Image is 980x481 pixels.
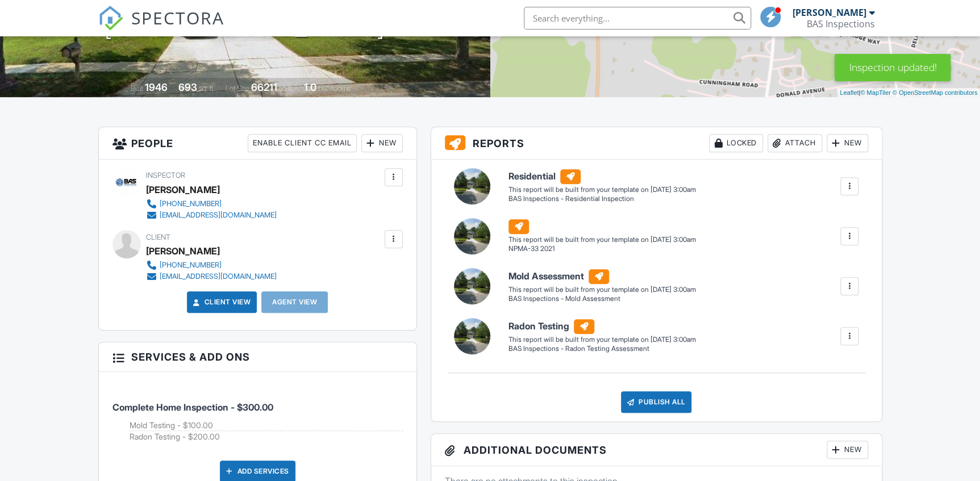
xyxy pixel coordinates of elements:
[160,211,277,220] div: [EMAIL_ADDRESS][DOMAIN_NAME]
[178,81,197,93] div: 693
[431,434,882,466] h3: Additional Documents
[837,88,980,98] div: |
[827,134,868,152] div: New
[146,271,277,282] a: [EMAIL_ADDRESS][DOMAIN_NAME]
[160,272,277,281] div: [EMAIL_ADDRESS][DOMAIN_NAME]
[112,380,403,451] li: Service: Complete Home Inspection
[99,127,416,160] h3: People
[99,342,416,372] h3: Services & Add ons
[508,344,696,354] div: BAS Inspections - Radon Testing Assessment
[160,261,222,270] div: [PHONE_NUMBER]
[146,233,170,241] span: Client
[318,84,351,93] span: bathrooms
[827,441,868,459] div: New
[146,242,220,260] div: [PERSON_NAME]
[279,84,293,93] span: sq.ft.
[251,81,277,93] div: 66211
[835,54,950,81] div: Inspection updated!
[508,185,696,194] div: This report will be built from your template on [DATE] 3:00am
[226,84,249,93] span: Lot Size
[146,198,277,210] a: [PHONE_NUMBER]
[131,6,224,30] span: SPECTORA
[508,194,696,204] div: BAS Inspections - Residential Inspection
[160,199,222,208] div: [PHONE_NUMBER]
[709,134,763,152] div: Locked
[131,84,143,93] span: Built
[191,296,251,308] a: Client View
[508,294,696,304] div: BAS Inspections - Mold Assessment
[508,169,696,184] h6: Residential
[130,420,403,432] li: Add on: Mold Testing
[793,7,866,18] div: [PERSON_NAME]
[304,81,316,93] div: 1.0
[248,134,357,152] div: Enable Client CC Email
[860,89,891,96] a: © MapTiler
[145,81,168,93] div: 1946
[146,210,277,221] a: [EMAIL_ADDRESS][DOMAIN_NAME]
[146,260,277,271] a: [PHONE_NUMBER]
[893,89,977,96] a: © OpenStreetMap contributors
[508,319,696,334] h6: Radon Testing
[98,15,224,39] a: SPECTORA
[508,235,696,244] div: This report will be built from your template on [DATE] 3:00am
[508,335,696,344] div: This report will be built from your template on [DATE] 3:00am
[431,127,882,160] h3: Reports
[112,401,273,413] span: Complete Home Inspection - $300.00
[199,84,215,93] span: sq. ft.
[524,7,751,30] input: Search everything...
[621,391,692,413] div: Publish All
[361,134,403,152] div: New
[768,134,822,152] div: Attach
[508,285,696,294] div: This report will be built from your template on [DATE] 3:00am
[146,181,220,198] div: [PERSON_NAME]
[807,18,875,30] div: BAS Inspections
[840,89,858,96] a: Leaflet
[508,244,696,254] div: NPMA-33 2021
[146,171,185,179] span: Inspector
[130,431,403,442] li: Add on: Radon Testing
[98,6,123,31] img: The Best Home Inspection Software - Spectora
[508,269,696,284] h6: Mold Assessment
